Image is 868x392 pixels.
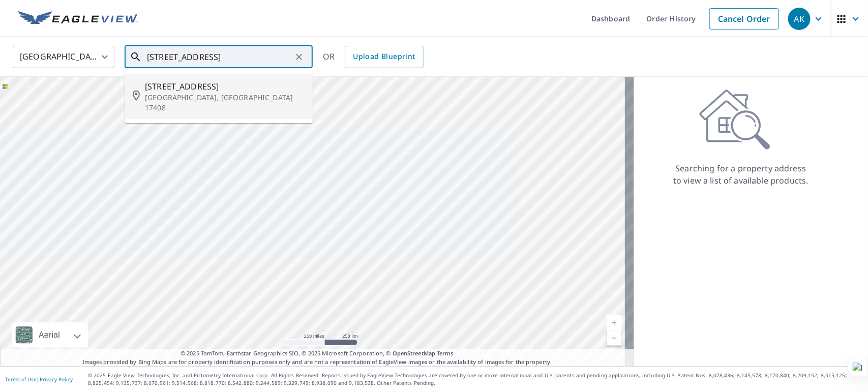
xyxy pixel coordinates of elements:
a: Privacy Policy [40,376,73,383]
input: Search by address or latitude-longitude [147,43,292,71]
a: Cancel Order [709,8,779,29]
span: [STREET_ADDRESS] [145,80,305,93]
span: Upload Blueprint [353,50,415,63]
a: Current Level 5, Zoom Out [607,330,622,346]
p: [GEOGRAPHIC_DATA], [GEOGRAPHIC_DATA] 17408 [145,93,305,113]
p: © 2025 Eagle View Technologies, Inc. and Pictometry International Corp. All Rights Reserved. Repo... [88,372,863,387]
div: AK [788,8,811,30]
a: Upload Blueprint [345,46,423,68]
div: Aerial [12,322,88,348]
a: Terms of Use [5,376,37,383]
div: OR [323,46,424,68]
a: Current Level 5, Zoom In [607,315,622,330]
p: Searching for a property address to view a list of available products. [673,162,809,187]
a: OpenStreetMap [393,349,435,357]
div: Aerial [36,322,63,348]
p: | [5,376,73,382]
a: Terms [437,349,454,357]
div: [GEOGRAPHIC_DATA] [13,43,114,71]
button: Clear [292,50,306,64]
img: EV Logo [18,11,138,26]
span: © 2025 TomTom, Earthstar Geographics SIO, © 2025 Microsoft Corporation, © [181,349,454,358]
